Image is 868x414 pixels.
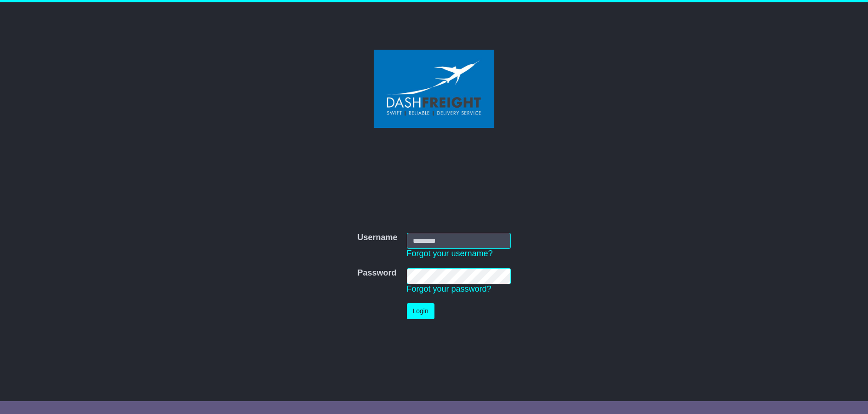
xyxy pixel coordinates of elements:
label: Username [357,233,397,243]
img: Dash Freight [374,50,494,128]
label: Password [357,268,396,278]
a: Forgot your password? [407,284,492,293]
button: Login [407,303,434,319]
a: Forgot your username? [407,249,493,258]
